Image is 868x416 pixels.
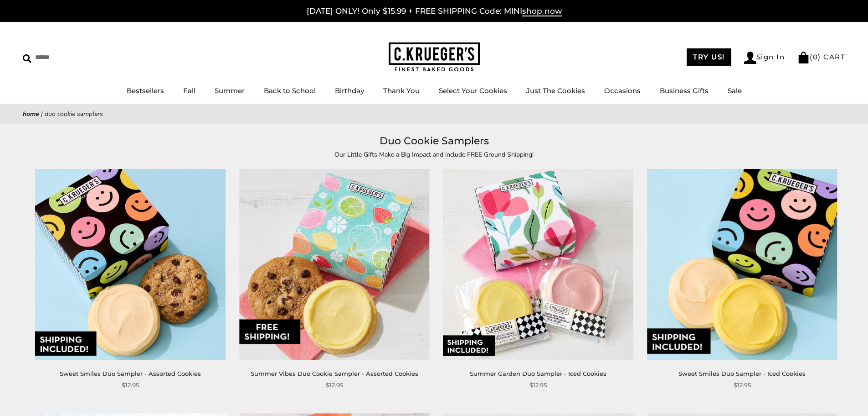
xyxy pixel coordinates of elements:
[127,86,164,95] a: Bestsellers
[678,370,806,377] a: Sweet Smiles Duo Sampler - Iced Cookies
[225,149,644,160] p: Our Little Gifts Make a Big Impact and include FREE Ground Shipping!
[728,86,742,95] a: Sale
[23,110,39,118] a: Home
[41,110,43,118] span: |
[183,86,195,95] a: Fall
[647,169,837,360] img: Sweet Smiles Duo Sampler - Iced Cookies
[687,48,731,66] a: TRY US!
[383,86,420,95] a: Thank You
[251,370,418,377] a: Summer Vibes Duo Cookie Sampler - Assorted Cookies
[215,86,245,95] a: Summer
[813,53,818,61] span: 0
[797,53,845,61] a: (0) CART
[335,86,364,95] a: Birthday
[23,54,31,63] img: Search
[660,86,709,95] a: Business Gifts
[23,109,845,119] nav: breadcrumbs
[23,50,131,64] input: Search
[604,86,641,95] a: Occasions
[307,6,562,16] a: [DATE] ONLY! Only $15.99 + FREE SHIPPING Code: MINIshop now
[122,380,139,390] span: $12.95
[470,370,606,377] a: Summer Garden Duo Sampler - Iced Cookies
[744,52,785,64] a: Sign In
[389,42,480,72] img: C.KRUEGER'S
[526,86,585,95] a: Just The Cookies
[36,169,226,360] img: Sweet Smiles Duo Sampler - Assorted Cookies
[36,133,832,149] h1: Duo Cookie Samplers
[45,110,103,118] span: Duo Cookie Samplers
[264,86,316,95] a: Back to School
[60,370,201,377] a: Sweet Smiles Duo Sampler - Assorted Cookies
[744,52,756,64] img: Account
[529,380,547,390] span: $12.95
[239,169,429,360] img: Summer Vibes Duo Cookie Sampler - Assorted Cookies
[439,86,507,95] a: Select Your Cookies
[734,380,751,390] span: $12.95
[797,52,810,63] img: Bag
[326,380,343,390] span: $12.95
[443,169,633,360] img: Summer Garden Duo Sampler - Iced Cookies
[522,6,562,16] span: shop now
